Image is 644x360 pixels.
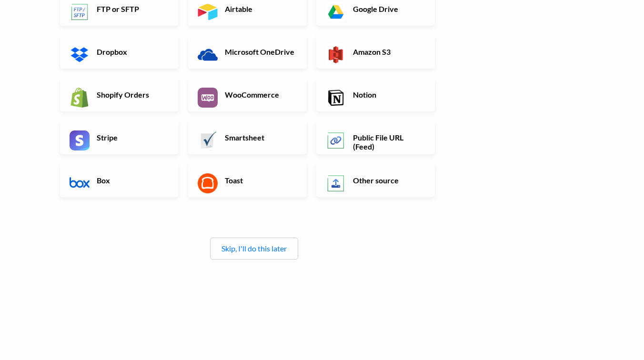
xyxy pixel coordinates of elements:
img: Stripe App & API [70,130,90,150]
a: Stripe [60,121,179,154]
img: Shopify App & API [70,88,90,108]
a: Box [60,164,179,197]
h6: Notion [351,90,425,99]
img: Box App & API [70,173,90,193]
a: Smartsheet [188,121,307,154]
h6: WooCommerce [222,90,297,99]
h6: Microsoft OneDrive [222,47,297,56]
h6: Shopify Orders [94,90,169,99]
a: Other source [316,164,435,197]
img: Public File URL App & API [326,130,346,150]
h6: Airtable [222,4,297,13]
img: Microsoft OneDrive App & API [198,45,218,65]
a: Dropbox [60,35,179,69]
img: Smartsheet App & API [198,130,218,150]
h6: Public File URL (Feed) [351,133,425,151]
a: Public File URL (Feed) [316,121,435,154]
h6: Smartsheet [222,133,297,142]
img: Other Source App & API [326,173,346,193]
iframe: Drift Widget Chat Controller [596,312,633,349]
img: Toast App & API [198,173,218,193]
h6: Amazon S3 [351,47,425,56]
img: Dropbox App & API [70,45,90,65]
a: Shopify Orders [60,78,179,111]
img: WooCommerce App & API [198,88,218,108]
img: Amazon S3 App & API [326,45,346,65]
img: Notion App & API [326,88,346,108]
img: FTP or SFTP App & API [70,2,90,22]
h6: Stripe [94,133,169,142]
h6: Toast [222,176,297,185]
h6: FTP or SFTP [94,4,169,13]
a: WooCommerce [188,78,307,111]
h6: Google Drive [351,4,425,13]
img: Google Drive App & API [326,2,346,22]
a: Amazon S3 [316,35,435,69]
a: Notion [316,78,435,111]
h6: Dropbox [94,47,169,56]
a: Toast [188,164,307,197]
h6: Box [94,176,169,185]
h6: Other source [351,176,425,185]
img: Airtable App & API [198,2,218,22]
a: Microsoft OneDrive [188,35,307,69]
a: Skip, I'll do this later [221,244,287,253]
